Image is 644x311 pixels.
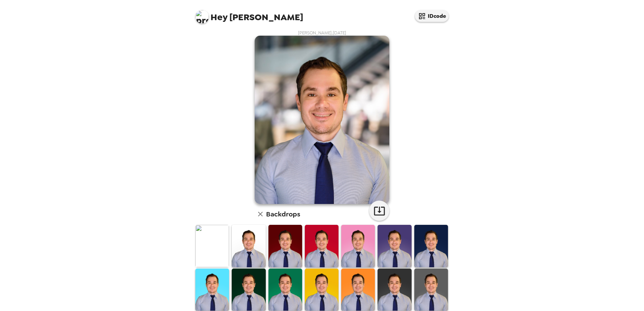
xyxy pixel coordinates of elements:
[255,36,389,204] img: user
[415,10,449,22] button: IDcode
[298,30,346,36] span: [PERSON_NAME] , [DATE]
[195,10,209,24] img: profile pic
[195,225,229,267] img: Original
[266,209,300,219] h6: Backdrops
[195,7,303,22] span: [PERSON_NAME]
[211,11,227,23] span: Hey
